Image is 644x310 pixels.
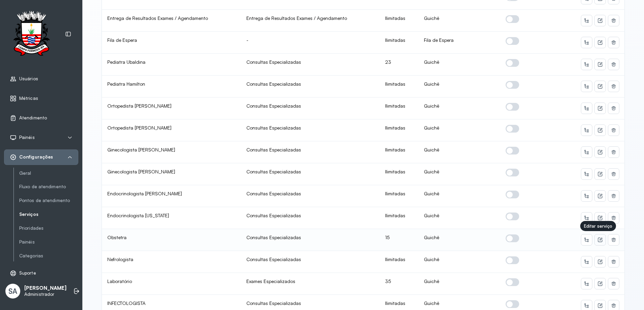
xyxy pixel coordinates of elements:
div: Consultas Especializadas [246,59,375,65]
p: Administrador [24,291,66,297]
td: Obstetra [102,229,241,251]
td: Endocrinologista [US_STATE] [102,207,241,229]
span: Painéis [19,135,35,140]
td: Guichê [419,119,500,141]
td: Entrega de Resultados Exames / Agendamento [102,10,241,32]
div: Consultas Especializadas [246,81,375,87]
a: Serviços [19,212,78,217]
td: Ilimitadas [380,119,419,141]
img: Logotipo do estabelecimento [7,11,56,58]
a: Prioridades [19,224,78,232]
td: Laboratório [102,273,241,295]
div: Consultas Especializadas [246,125,375,131]
div: Exames Especializados [246,278,375,284]
a: Fluxo de atendimento [19,184,78,190]
td: Ilimitadas [380,207,419,229]
div: Consultas Especializadas [246,256,375,262]
span: Suporte [19,270,36,276]
a: Pontos de atendimento [19,196,78,205]
td: Guichê [419,273,500,295]
p: [PERSON_NAME] [24,285,66,291]
div: Consultas Especializadas [246,213,375,219]
a: Geral [19,169,78,177]
a: Usuários [10,76,73,82]
td: Ilimitadas [380,10,419,32]
td: Ortopedista [PERSON_NAME] [102,119,241,141]
td: Guichê [419,10,500,32]
td: Ilimitadas [380,185,419,207]
a: Métricas [10,95,73,102]
a: Pontos de atendimento [19,198,78,203]
td: Ilimitadas [380,251,419,273]
td: Guichê [419,185,500,207]
td: Ginecologista [PERSON_NAME] [102,163,241,185]
a: Categorias [19,253,78,259]
div: Consultas Especializadas [246,234,375,241]
a: Serviços [19,210,78,219]
td: Endocrinologista [PERSON_NAME] [102,185,241,207]
div: - [246,37,375,43]
td: 23 [380,54,419,76]
span: Atendimento [19,115,47,121]
a: Categorias [19,252,78,260]
a: Prioridades [19,225,78,231]
td: Pediatra Ubaldina [102,54,241,76]
a: Painéis [19,239,78,245]
td: Ilimitadas [380,163,419,185]
td: 15 [380,229,419,251]
td: Guichê [419,207,500,229]
td: Guichê [419,229,500,251]
div: Consultas Especializadas [246,300,375,306]
div: Consultas Especializadas [246,169,375,175]
td: Ortopedista [PERSON_NAME] [102,97,241,119]
td: Guichê [419,251,500,273]
span: Métricas [19,95,38,101]
td: Fila de Espera [419,32,500,54]
a: Geral [19,170,78,176]
div: Consultas Especializadas [246,103,375,109]
div: Entrega de Resultados Exames / Agendamento [246,15,375,21]
span: Usuários [19,76,38,82]
td: Guichê [419,76,500,97]
td: Ilimitadas [380,97,419,119]
div: Consultas Especializadas [246,147,375,153]
td: Guichê [419,54,500,76]
span: Configurações [19,154,53,160]
td: Ilimitadas [380,141,419,163]
td: Guichê [419,97,500,119]
td: Guichê [419,141,500,163]
div: Consultas Especializadas [246,191,375,197]
td: Pediatra Hamilton [102,76,241,97]
td: Guichê [419,163,500,185]
td: Nefrologista [102,251,241,273]
a: Atendimento [10,115,73,121]
td: 35 [380,273,419,295]
td: Ilimitadas [380,32,419,54]
a: Painéis [19,238,78,246]
a: Fluxo de atendimento [19,182,78,191]
td: Ginecologista [PERSON_NAME] [102,141,241,163]
td: Ilimitadas [380,76,419,97]
td: Fila de Espera [102,32,241,54]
